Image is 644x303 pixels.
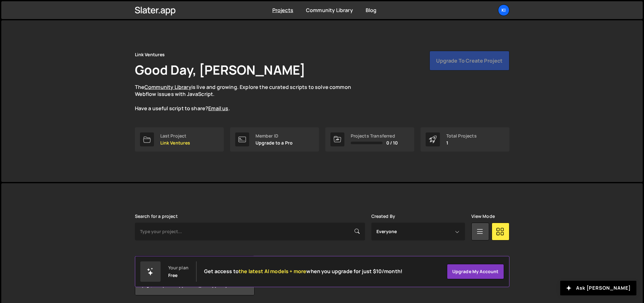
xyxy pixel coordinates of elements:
a: Community Library [144,84,191,91]
label: Search for a project [135,214,178,219]
input: Type your project... [135,223,365,240]
div: Your plan [168,265,189,270]
div: Link Ventures [135,51,165,58]
a: Email us [208,105,228,112]
p: Link Ventures [160,140,190,145]
label: View Mode [471,214,495,219]
a: Upgrade my account [447,264,504,279]
div: Member ID [256,133,293,138]
a: Li Link Ventures Created by [PERSON_NAME] 1 page, last updated by [PERSON_NAME] [DATE] [135,256,255,295]
a: Projects [272,7,293,14]
a: Blog [366,7,377,14]
a: Last Project Link Ventures [135,127,224,151]
div: Last Project [160,133,190,138]
span: 0 / 10 [386,140,398,145]
p: The is live and growing. Explore the curated scripts to solve common Webflow issues with JavaScri... [135,84,363,112]
label: Created By [371,214,395,219]
button: Ask [PERSON_NAME] [560,281,636,295]
span: the latest AI models + more [239,268,306,275]
a: Community Library [306,7,353,14]
h1: Good Day, [PERSON_NAME] [135,61,306,78]
div: Free [168,273,178,278]
a: Ki [498,4,509,16]
div: Total Projects [446,133,477,138]
h2: Get access to when you upgrade for just $10/month! [204,268,402,274]
div: Projects Transferred [351,133,398,138]
p: Upgrade to a Pro [256,140,293,145]
p: 1 [446,140,477,145]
